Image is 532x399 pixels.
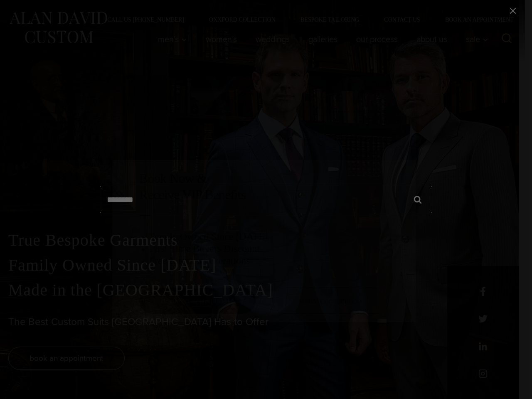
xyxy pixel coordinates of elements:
h2: Book Now & Receive VIP Benefits [139,170,389,202]
h3: Family Owned Since [DATE] [149,231,389,243]
button: Close [410,71,421,82]
a: book an appointment [139,288,256,314]
h3: First Time Buyers Discount [149,243,389,255]
a: visual consultation [272,288,389,314]
h3: Free Lifetime Alterations [149,255,389,267]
